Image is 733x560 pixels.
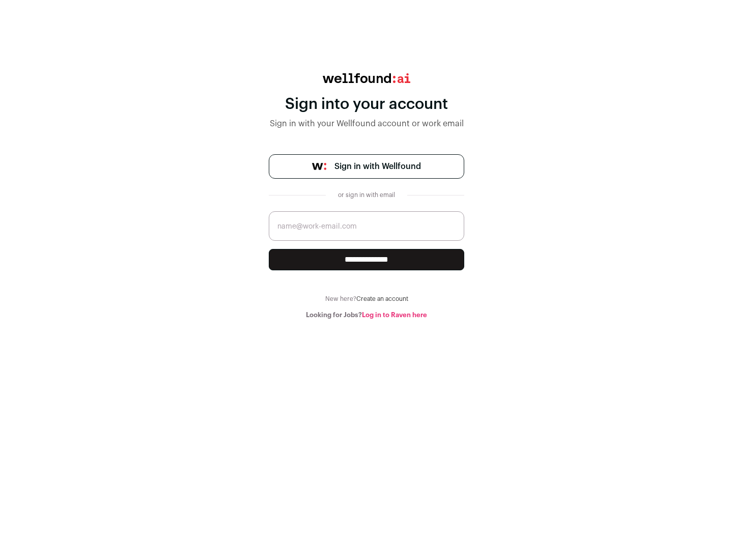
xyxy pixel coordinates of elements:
[269,211,464,241] input: name@work-email.com
[323,73,410,83] img: wellfound:ai
[334,160,421,173] span: Sign in with Wellfound
[312,163,326,170] img: wellfound-symbol-flush-black-fb3c872781a75f747ccb3a119075da62bfe97bd399995f84a933054e44a575c4.png
[269,118,464,130] div: Sign in with your Wellfound account or work email
[269,95,464,114] div: Sign into your account
[269,311,464,319] div: Looking for Jobs?
[362,312,427,318] a: Log in to Raven here
[334,191,399,199] div: or sign in with email
[269,295,464,303] div: New here?
[269,154,464,179] a: Sign in with Wellfound
[356,296,408,302] a: Create an account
